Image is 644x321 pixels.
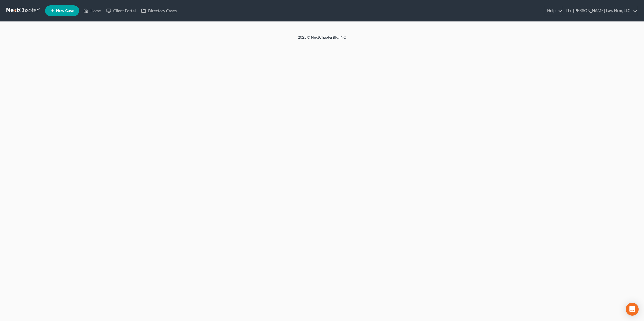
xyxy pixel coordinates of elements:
[626,303,639,316] div: Open Intercom Messenger
[563,6,637,16] a: The [PERSON_NAME] Law Firm, LLC
[169,35,475,44] div: 2025 © NextChapterBK, INC
[45,5,79,16] new-legal-case-button: New Case
[544,6,562,16] a: Help
[104,6,138,16] a: Client Portal
[81,6,104,16] a: Home
[138,6,180,16] a: Directory Cases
